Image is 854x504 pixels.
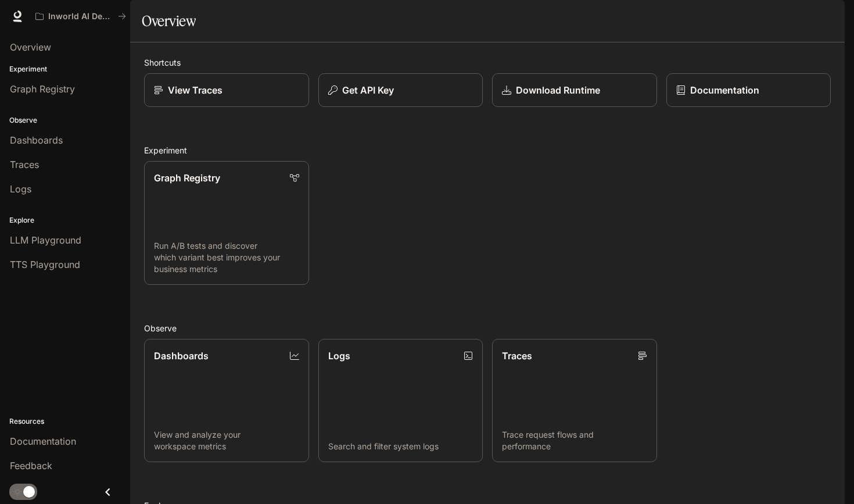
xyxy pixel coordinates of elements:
p: Dashboards [154,349,209,363]
p: Documentation [690,83,759,97]
a: DashboardsView and analyze your workspace metrics [144,339,309,463]
a: Download Runtime [492,73,657,107]
p: Search and filter system logs [328,441,473,452]
h2: Experiment [144,144,831,156]
h1: Overview [142,9,196,33]
p: Download Runtime [516,83,600,97]
p: Inworld AI Demos [48,12,113,22]
p: View and analyze your workspace metrics [154,429,299,452]
p: Trace request flows and performance [502,429,647,452]
a: TracesTrace request flows and performance [492,339,657,463]
button: All workspaces [30,5,131,28]
a: View Traces [144,73,309,107]
p: Logs [328,349,350,363]
p: Get API Key [342,83,394,97]
p: Graph Registry [154,171,220,185]
button: Get API Key [318,73,483,107]
h2: Observe [144,322,831,334]
p: Run A/B tests and discover which variant best improves your business metrics [154,240,299,275]
a: Graph RegistryRun A/B tests and discover which variant best improves your business metrics [144,161,309,285]
p: Traces [502,349,532,363]
h2: Shortcuts [144,56,831,69]
a: Documentation [666,73,831,107]
p: View Traces [168,83,223,97]
a: LogsSearch and filter system logs [318,339,483,463]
